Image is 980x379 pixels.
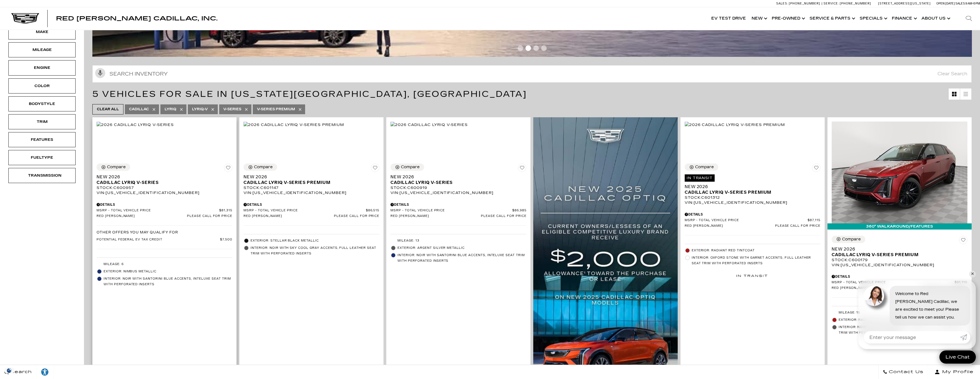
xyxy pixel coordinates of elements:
span: MSRP - Total Vehicle Price [244,209,366,213]
a: Red [PERSON_NAME] Cadillac, Inc. [56,16,217,21]
div: Color [28,83,56,89]
span: Please call for price [187,214,232,218]
a: MSRP - Total Vehicle Price $86,985 [390,209,526,213]
button: Compare Vehicle [244,163,277,171]
span: 9 AM-6 PM [965,2,980,5]
div: Compare [842,237,861,242]
a: EV Test Drive [708,7,749,30]
section: Click to Open Cookie Consent Modal [3,368,16,373]
a: Red [PERSON_NAME] Please call for price [97,214,232,218]
span: Cadillac LYRIQ V-Series Premium [244,180,375,185]
div: TrimTrim [8,114,76,129]
span: Contact Us [887,368,923,376]
a: Finance [889,7,919,30]
div: Pricing Details - New 2026 Cadillac LYRIQ V-Series [97,202,232,207]
span: Cadillac [129,106,149,113]
div: 360° WalkAround/Features [827,223,972,230]
div: VIN: [US_VEHICLE_IDENTIFICATION_NUMBER] [685,200,820,205]
a: Live Chat [939,350,976,364]
div: BodystyleBodystyle [8,96,76,111]
img: 2026 Cadillac LYRIQ V-Series [97,122,174,128]
span: Open [DATE] [936,2,955,5]
a: In TransitNew 2026Cadillac LYRIQ V-Series Premium [685,174,820,195]
div: Engine [28,65,56,71]
li: Mileage: 15 [832,309,967,316]
span: Exterior: Radiant Red Tintcoat [692,248,820,253]
span: New 2026 [685,184,816,189]
a: Red [PERSON_NAME] Please call for price [685,224,820,228]
span: Red [PERSON_NAME] [390,214,481,218]
a: Submit [960,331,970,343]
span: LYRIQ-V [192,106,208,113]
span: 5 Vehicles for Sale in [US_STATE][GEOGRAPHIC_DATA], [GEOGRAPHIC_DATA] [92,89,527,99]
span: Interior: Noir with Sky Cool Gray accents, Full Leather seat trim with Perforated inserts [839,324,967,336]
li: Mileage: 13 [390,237,526,244]
img: 2026 Cadillac LYRIQ V-Series [390,122,468,128]
span: MSRP - Total Vehicle Price [832,280,955,285]
div: FueltypeFueltype [8,150,76,165]
span: Red [PERSON_NAME] [685,224,775,228]
a: Pre-Owned [769,7,807,30]
button: Compare Vehicle [685,163,718,171]
a: New 2026Cadillac LYRIQ V-Series Premium [832,246,967,258]
a: Service: [PHONE_NUMBER] [822,2,873,5]
span: Sales: [955,2,965,5]
button: Compare Vehicle [832,236,865,243]
div: VIN: [US_VEHICLE_IDENTIFICATION_NUMBER] [832,263,967,268]
div: Compare [695,165,714,170]
button: Compare Vehicle [97,163,130,171]
a: Sales: [PHONE_NUMBER] [776,2,822,5]
div: Pricing Details - New 2026 Cadillac LYRIQ V-Series Premium [685,212,820,217]
a: Red [PERSON_NAME] Please call for price [832,286,967,290]
div: VIN: [US_VEHICLE_IDENTIFICATION_NUMBER] [390,190,526,195]
span: Interior: Noir with Santorini Blue accents, Inteluxe seat trim with Perforated inserts [397,252,526,264]
span: New 2026 [97,174,228,180]
div: Compare [401,165,420,170]
span: $87,115 [808,218,820,223]
div: FeaturesFeatures [8,132,76,147]
span: MSRP - Total Vehicle Price [97,209,219,213]
span: In Transit [685,174,715,182]
button: Open user profile menu [928,365,980,379]
span: [PHONE_NUMBER] [840,2,871,5]
span: Go to slide 4 [541,45,547,51]
span: New 2026 [244,174,375,180]
span: Lyriq [165,106,176,113]
span: Red [PERSON_NAME] [832,286,922,290]
span: MSRP - Total Vehicle Price [390,209,512,213]
span: $86,515 [366,209,380,213]
input: Search Inventory [92,65,972,83]
p: Other Offers You May Qualify For [97,230,178,235]
span: V-Series [223,106,241,113]
img: 2026 Cadillac LYRIQ V-Series Premium [685,122,785,128]
button: Save Vehicle [371,163,379,174]
div: Mileage [28,47,56,53]
a: New 2026Cadillac LYRIQ V-Series Premium [244,174,379,185]
span: Please call for price [775,224,820,228]
span: Live Chat [943,354,972,360]
span: Please call for price [334,214,379,218]
span: $86,985 [512,209,527,213]
span: MSRP - Total Vehicle Price [685,218,808,223]
span: New 2026 [390,174,522,180]
div: Stock : C600957 [97,185,232,190]
span: Exterior: Argent Silver Metallic [397,245,526,251]
div: Pricing Details - New 2026 Cadillac LYRIQ V-Series [390,202,526,207]
a: Contact Us [878,365,928,379]
a: Explore your accessibility options [36,365,53,379]
a: Cadillac Dark Logo with Cadillac White Text [11,13,39,24]
div: MakeMake [8,24,76,39]
div: MileageMileage [8,42,76,57]
span: Exterior: Stellar Black Metallic [251,238,379,244]
a: MSRP - Total Vehicle Price $91,110 [832,280,967,285]
span: [PHONE_NUMBER] [789,2,820,5]
a: MSRP - Total Vehicle Price $86,515 [244,209,379,213]
a: MSRP - Total Vehicle Price $81,315 [97,209,232,213]
div: Pricing Details - New 2026 Cadillac LYRIQ V-Series Premium [244,202,379,207]
span: Service: [824,2,839,5]
button: Save Vehicle [959,236,967,246]
svg: Click to toggle on voice search [95,68,105,78]
a: [STREET_ADDRESS][US_STATE] [878,2,931,5]
img: 2026 Cadillac LYRIQ V-Series Premium [832,121,967,223]
span: Cadillac LYRIQ V-Series [390,180,522,185]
